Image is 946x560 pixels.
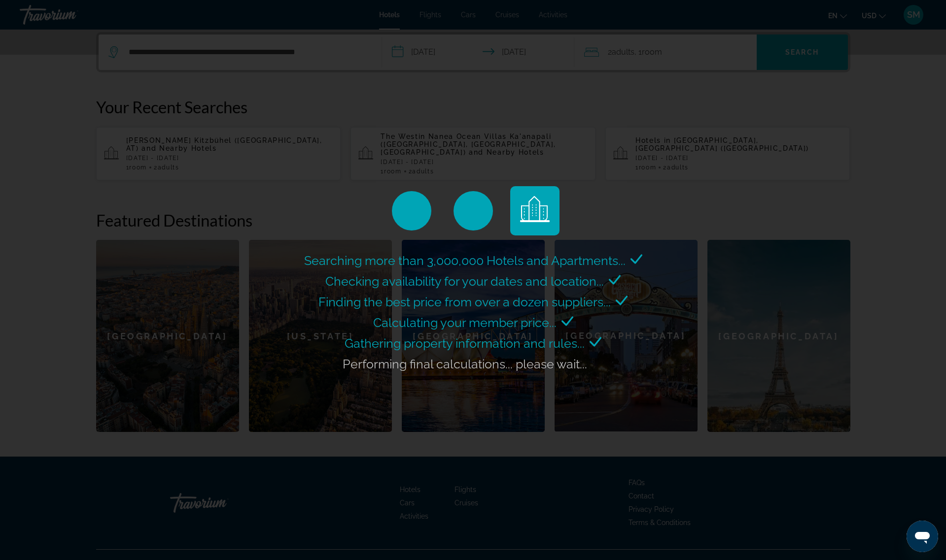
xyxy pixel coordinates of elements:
span: Searching more than 3,000,000 Hotels and Apartments... [304,253,626,268]
span: Performing final calculations... please wait... [343,357,587,371]
span: Calculating your member price... [373,315,557,330]
span: Gathering property information and rules... [345,336,585,351]
span: Finding the best price from over a dozen suppliers... [318,295,611,309]
span: Checking availability for your dates and location... [325,274,604,289]
iframe: Button to launch messaging window [907,521,938,552]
